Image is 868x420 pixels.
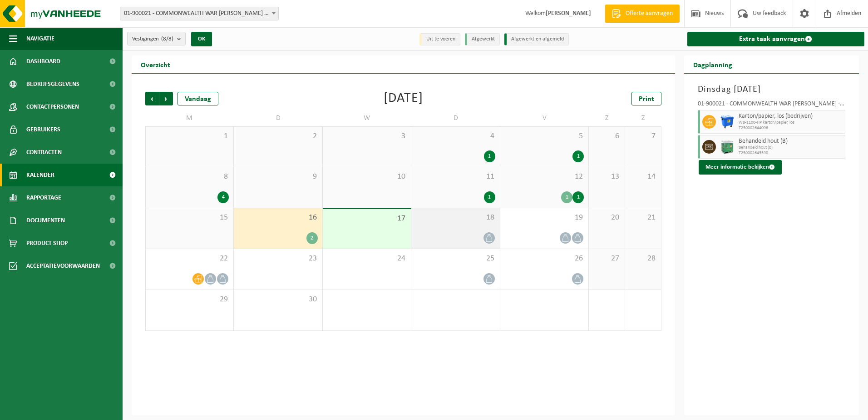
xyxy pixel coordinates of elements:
span: 25 [416,254,495,264]
img: PB-HB-1400-HPE-GN-11 [720,140,734,155]
div: [DATE] [384,92,423,105]
span: T250002644096 [739,125,843,131]
span: 19 [505,213,584,223]
span: 23 [238,254,317,264]
span: Dashboard [26,50,60,73]
td: D [411,110,500,126]
button: Vestigingen(8/8) [127,32,186,45]
span: Behandeld hout (B) [739,138,843,145]
span: Product Shop [26,232,68,255]
span: 4 [416,131,495,141]
a: Offerte aanvragen [605,5,680,23]
div: 4 [217,191,229,203]
div: Vandaag [178,92,218,105]
span: Contracten [26,141,62,164]
span: Contactpersonen [26,95,79,118]
td: D [234,110,322,126]
span: 14 [630,172,656,182]
td: M [145,110,234,126]
div: 1 [572,191,584,203]
strong: [PERSON_NAME] [546,10,591,17]
span: 15 [150,213,229,223]
h2: Dagplanning [684,55,741,73]
span: Behandeld hout (B) [739,145,843,150]
span: Vorige [145,92,159,105]
a: Print [631,92,661,105]
li: Uit te voeren [419,33,460,45]
span: 29 [150,295,229,305]
span: 1 [150,131,229,141]
span: 28 [630,254,656,264]
span: 16 [238,213,317,223]
button: Meer informatie bekijken [699,160,782,175]
span: Volgende [159,92,173,105]
td: V [500,110,589,126]
td: W [323,110,411,126]
td: Z [589,110,625,126]
span: Kalender [26,164,54,186]
span: 2 [238,131,317,141]
span: Rapportage [26,186,61,209]
span: Karton/papier, los (bedrijven) [739,113,843,120]
span: 7 [630,131,656,141]
span: 10 [327,172,406,182]
h2: Overzicht [132,55,179,73]
span: 01-900021 - COMMONWEALTH WAR GRAVES - IEPER [120,7,278,20]
span: 13 [593,172,620,182]
count: (8/8) [161,36,173,42]
li: Afgewerkt [465,33,500,45]
span: 22 [150,254,229,264]
span: Navigatie [26,27,54,50]
button: OK [191,32,212,46]
span: 3 [327,131,406,141]
span: 20 [593,213,620,223]
div: 1 [484,150,495,162]
span: Offerte aanvragen [623,9,675,18]
span: 17 [327,214,406,224]
div: 1 [572,150,584,162]
span: 12 [505,172,584,182]
span: Bedrijfsgegevens [26,73,79,95]
span: 5 [505,131,584,141]
span: 11 [416,172,495,182]
span: 01-900021 - COMMONWEALTH WAR GRAVES - IEPER [120,7,279,20]
span: Print [639,95,654,103]
div: 1 [484,191,495,203]
span: 30 [238,295,317,305]
span: 24 [327,254,406,264]
span: Acceptatievoorwaarden [26,255,100,277]
h3: Dinsdag [DATE] [698,83,846,96]
span: T250002643590 [739,150,843,156]
span: Documenten [26,209,65,232]
span: 9 [238,172,317,182]
a: Extra taak aanvragen [687,32,865,46]
span: 8 [150,172,229,182]
span: Vestigingen [132,32,173,46]
span: 6 [593,131,620,141]
td: Z [625,110,661,126]
span: WB-1100-HP karton/papier, los [739,120,843,125]
span: Gebruikers [26,118,60,141]
div: 01-900021 - COMMONWEALTH WAR [PERSON_NAME] - IEPER [698,101,846,110]
span: 27 [593,254,620,264]
span: 26 [505,254,584,264]
div: 2 [306,232,318,244]
span: 18 [416,213,495,223]
img: WB-1100-HPE-BE-01 [720,115,734,129]
span: 21 [630,213,656,223]
div: 1 [561,191,572,203]
li: Afgewerkt en afgemeld [504,33,569,45]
